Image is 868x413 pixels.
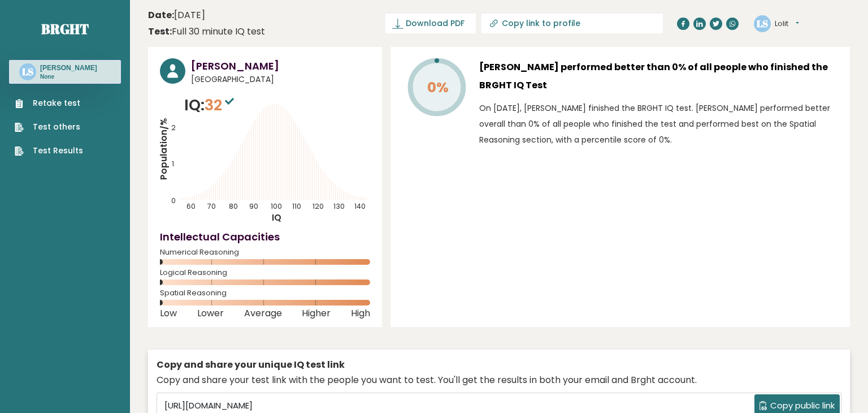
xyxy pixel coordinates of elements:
[191,74,370,85] span: [GEOGRAPHIC_DATA]
[40,63,97,72] h3: [PERSON_NAME]
[148,25,265,38] div: Full 30 minute IQ test
[479,58,838,94] h3: [PERSON_NAME] performed better than 0% of all people who finished the BRGHT IQ Test
[205,94,237,115] span: 32
[160,291,370,295] span: Spatial Reasoning
[15,97,83,109] a: Retake test
[186,201,196,211] tspan: 60
[406,18,465,29] span: Download PDF
[172,160,174,169] tspan: 1
[351,311,370,316] span: High
[479,100,838,148] p: On [DATE], [PERSON_NAME] finished the BRGHT IQ test. [PERSON_NAME] performed better overall than ...
[148,8,205,22] time: [DATE]
[160,311,177,316] span: Low
[272,212,282,223] tspan: IQ
[770,399,835,412] span: Copy public link
[157,358,841,372] div: Copy and share your unique IQ test link
[171,123,176,132] tspan: 2
[184,94,237,117] p: IQ:
[229,201,238,211] tspan: 80
[355,201,366,211] tspan: 140
[333,201,345,211] tspan: 130
[15,121,83,133] a: Test others
[41,20,89,38] a: Brght
[775,18,799,29] button: Lolit
[40,73,97,81] p: None
[244,311,282,316] span: Average
[757,16,768,29] text: LS
[160,270,370,275] span: Logical Reasoning
[207,201,216,211] tspan: 70
[158,118,170,180] tspan: Population/%
[427,78,449,97] tspan: 0%
[22,65,33,78] text: LS
[250,201,259,211] tspan: 90
[197,311,224,316] span: Lower
[157,373,841,387] div: Copy and share your test link with the people you want to test. You'll get the results in both yo...
[293,201,302,211] tspan: 110
[171,196,176,206] tspan: 0
[148,25,172,38] b: Test:
[271,201,282,211] tspan: 100
[313,201,324,211] tspan: 120
[191,58,370,74] h3: [PERSON_NAME]
[302,311,331,316] span: Higher
[160,250,370,255] span: Numerical Reasoning
[385,14,476,33] a: Download PDF
[160,229,370,244] h4: Intellectual Capacities
[15,145,83,157] a: Test Results
[148,8,174,21] b: Date:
